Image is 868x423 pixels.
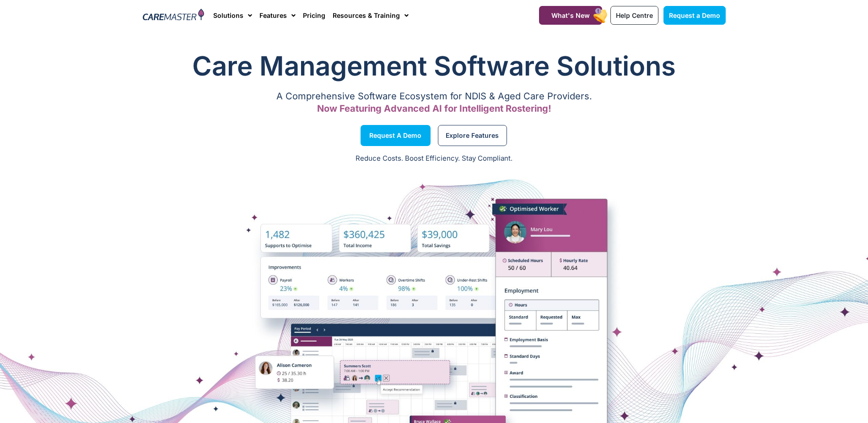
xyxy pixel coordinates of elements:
span: What's New [551,11,590,19]
a: Request a Demo [361,125,431,146]
span: Now Featuring Advanced AI for Intelligent Rostering! [317,103,551,114]
img: CareMaster Logo [143,9,205,22]
a: Explore Features [438,125,507,146]
span: Request a Demo [369,133,421,138]
p: Reduce Costs. Boost Efficiency. Stay Compliant. [5,153,863,164]
span: Explore Features [446,133,499,138]
p: A Comprehensive Software Ecosystem for NDIS & Aged Care Providers. [143,93,726,99]
a: Request a Demo [663,6,726,25]
a: What's New [539,6,602,25]
a: Help Centre [610,6,658,25]
h1: Care Management Software Solutions [143,48,726,84]
span: Request a Demo [669,11,720,19]
span: Help Centre [616,11,653,19]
